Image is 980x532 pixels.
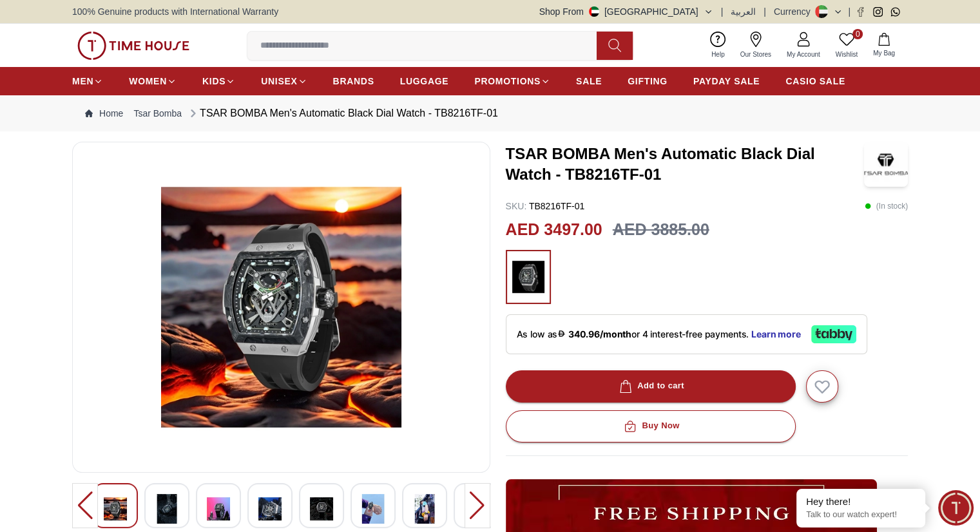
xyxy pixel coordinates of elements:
span: Help [706,50,730,59]
h3: TSAR BOMBA Men's Automatic Black Dial Watch - TB8216TF-01 [506,144,864,185]
span: My Account [782,50,825,59]
a: Instagram [873,7,883,17]
img: ... [77,32,189,60]
button: My Bag [865,30,903,61]
nav: Breadcrumb [72,95,908,131]
h3: AED 3885.00 [613,218,709,242]
span: | [764,5,766,18]
p: Talk to our watch expert! [806,509,916,520]
img: TSAR BOMBA Men's Automatic Black Dial Watch - TB8216TF-01 [83,153,479,462]
span: GIFTING [628,75,668,88]
div: TSAR BOMBA Men's Automatic Black Dial Watch - TB8216TF-01 [187,106,498,121]
div: Add to cart [617,379,684,394]
span: 0 [852,29,863,39]
span: 100% Genuine products with International Warranty [72,5,278,18]
p: TB8216TF-01 [506,200,585,213]
a: LUGGAGE [400,70,449,93]
img: TSAR BOMBA Men's Automatic Black Dial Watch - TB8216TF-01 [258,494,282,524]
a: Tsar Bomba [133,107,182,120]
a: WOMEN [129,70,177,93]
img: ... [512,256,544,298]
span: LUGGAGE [400,75,449,88]
span: My Bag [868,48,900,58]
span: Wishlist [831,50,863,59]
span: KIDS [202,75,226,88]
img: TSAR BOMBA Men's Automatic Black Dial Watch - TB8216TF-01 [155,494,178,524]
a: KIDS [202,70,235,93]
img: United Arab Emirates [589,6,599,17]
a: MEN [72,70,103,93]
button: Shop From[GEOGRAPHIC_DATA] [539,5,713,18]
img: TSAR BOMBA Men's Automatic Black Dial Watch - TB8216TF-01 [361,494,385,524]
span: | [848,5,850,18]
h2: AED 3497.00 [506,218,602,242]
a: 0Wishlist [828,29,865,62]
span: SALE [576,75,602,88]
a: CASIO SALE [785,70,845,93]
a: Our Stores [733,29,779,62]
a: Facebook [856,7,865,17]
a: GIFTING [628,70,668,93]
a: UNISEX [261,70,307,93]
img: TSAR BOMBA Men's Automatic Black Dial Watch - TB8216TF-01 [413,494,436,524]
span: MEN [72,75,93,88]
a: Help [704,29,733,62]
a: Home [85,107,123,120]
span: PROMOTIONS [474,75,541,88]
img: TSAR BOMBA Men's Automatic Black Dial Watch - TB8216TF-01 [864,142,908,187]
button: العربية [731,5,756,18]
span: | [721,5,724,18]
img: TSAR BOMBA Men's Automatic Black Dial Watch - TB8216TF-01 [104,494,127,524]
a: BRANDS [333,70,374,93]
span: PAYDAY SALE [693,75,760,88]
div: Chat Widget [938,490,974,526]
p: ( In stock ) [865,200,908,213]
div: Currency [774,5,816,18]
span: Our Stores [735,50,776,59]
button: Add to cart [506,370,796,403]
div: Buy Now [621,419,679,433]
a: SALE [576,70,602,93]
img: TSAR BOMBA Men's Automatic Black Dial Watch - TB8216TF-01 [310,494,333,524]
div: Hey there! [806,495,916,508]
img: TSAR BOMBA Men's Automatic Black Dial Watch - TB8216TF-01 [207,494,230,524]
span: SKU : [506,201,527,211]
span: BRANDS [333,75,374,88]
a: PROMOTIONS [474,70,550,93]
button: Buy Now [506,410,796,442]
span: UNISEX [261,75,297,88]
span: WOMEN [129,75,167,88]
a: PAYDAY SALE [693,70,760,93]
a: Whatsapp [890,7,900,17]
span: CASIO SALE [785,75,845,88]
